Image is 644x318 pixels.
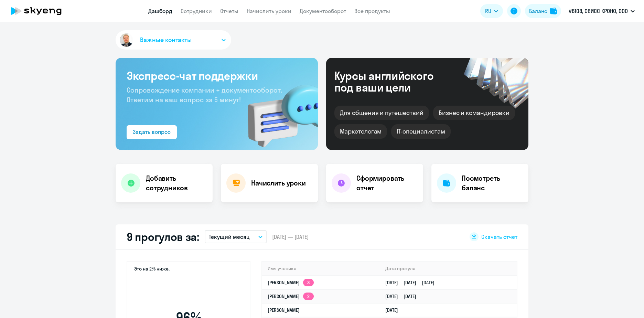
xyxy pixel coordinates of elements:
h2: 9 прогулов за: [127,230,199,244]
button: Задать вопрос [127,125,177,139]
a: [PERSON_NAME] [268,307,300,313]
th: Дата прогула [380,262,517,276]
span: Важные контакты [140,35,192,44]
button: #8108, СВИСС КРОНО, ООО [565,3,638,19]
div: Для общения и путешествий [334,106,429,120]
a: Отчеты [220,8,238,14]
h3: Экспресс-чат поддержки [127,69,307,83]
button: Балансbalance [525,4,561,18]
span: [DATE] — [DATE] [272,233,309,241]
app-skyeng-badge: 3 [303,279,314,286]
a: [DATE][DATE] [385,293,422,299]
app-skyeng-badge: 2 [303,293,314,300]
button: Текущий месяц [205,230,267,243]
div: Баланс [529,7,547,15]
div: Маркетологам [334,124,387,139]
a: Дашборд [148,8,172,14]
h4: Начислить уроки [251,178,306,188]
button: Важные контакты [116,30,231,50]
a: Сотрудники [181,8,212,14]
a: [PERSON_NAME]2 [268,293,314,299]
h4: Добавить сотрудников [146,173,207,193]
span: Скачать отчет [481,233,517,241]
img: avatar [118,32,135,48]
a: [DATE][DATE][DATE] [385,279,440,286]
div: Бизнес и командировки [433,106,515,120]
img: balance [550,8,557,14]
div: IT-специалистам [391,124,450,139]
div: Курсы английского под ваши цели [334,70,452,93]
a: Начислить уроки [247,8,291,14]
span: Это на 2% ниже, [134,266,170,274]
a: [PERSON_NAME]3 [268,279,314,286]
div: Задать вопрос [133,128,171,136]
th: Имя ученика [262,262,380,276]
h4: Сформировать отчет [356,173,418,193]
a: Все продукты [354,8,390,14]
img: bg-img [238,73,318,150]
button: RU [480,4,503,18]
span: Сопровождение компании + документооборот. Ответим на ваш вопрос за 5 минут! [127,86,282,104]
a: [DATE] [385,307,404,313]
p: #8108, СВИСС КРОНО, ООО [569,7,628,15]
h4: Посмотреть баланс [462,173,523,193]
span: RU [485,7,491,15]
p: Текущий месяц [209,233,250,241]
a: Документооборот [300,8,346,14]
